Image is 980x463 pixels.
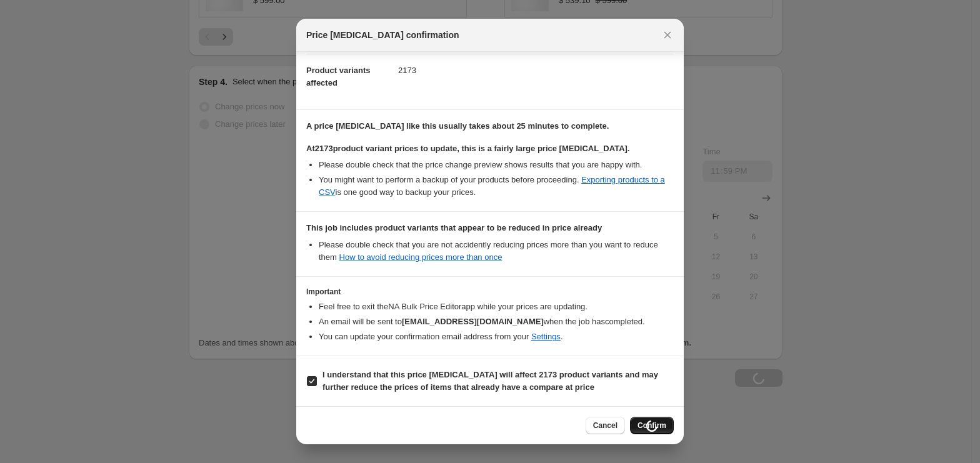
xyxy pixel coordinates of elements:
dd: 2173 [398,54,674,87]
li: Please double check that the price change preview shows results that you are happy with. [319,159,674,171]
li: You might want to perform a backup of your products before proceeding. is one good way to backup ... [319,174,674,199]
span: Cancel [593,421,617,431]
a: Settings [531,332,561,341]
span: Price [MEDICAL_DATA] confirmation [306,29,459,41]
li: An email will be sent to when the job has completed . [319,316,674,328]
span: Product variants affected [306,66,371,87]
b: A price [MEDICAL_DATA] like this usually takes about 25 minutes to complete. [306,121,609,131]
b: [EMAIL_ADDRESS][DOMAIN_NAME] [402,317,544,326]
li: Please double check that you are not accidently reducing prices more than you want to reduce them [319,239,674,264]
a: Exporting products to a CSV [319,175,665,197]
a: How to avoid reducing prices more than once [339,252,502,262]
b: This job includes product variants that appear to be reduced in price already [306,223,602,232]
li: You can update your confirmation email address from your . [319,331,674,343]
b: I understand that this price [MEDICAL_DATA] will affect 2173 product variants and may further red... [322,370,658,392]
h3: Important [306,287,674,297]
li: Feel free to exit the NA Bulk Price Editor app while your prices are updating. [319,301,674,313]
button: Cancel [586,417,625,434]
button: Close [659,26,676,44]
b: At 2173 product variant prices to update, this is a fairly large price [MEDICAL_DATA]. [306,144,629,153]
